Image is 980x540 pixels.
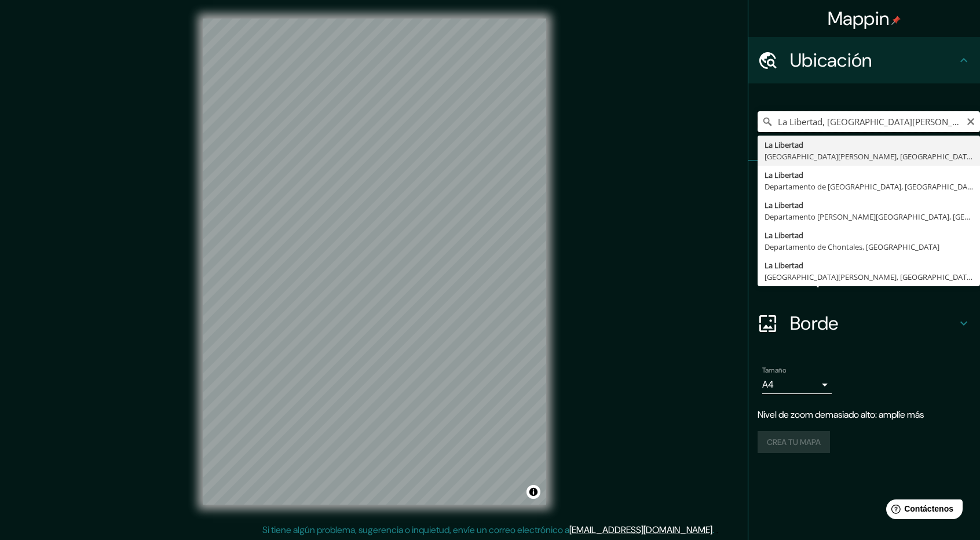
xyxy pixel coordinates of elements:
[748,254,980,300] div: Disposición
[762,375,832,394] div: A4
[765,170,803,180] font: La Libertad
[877,495,967,527] iframe: Lanzador de widgets de ayuda
[765,272,974,282] font: [GEOGRAPHIC_DATA][PERSON_NAME], [GEOGRAPHIC_DATA]
[790,311,839,335] font: Borde
[765,230,803,240] font: La Libertad
[716,523,718,536] font: .
[790,48,872,72] font: Ubicación
[765,242,939,252] font: Departamento de Chontales, [GEOGRAPHIC_DATA]
[748,37,980,83] div: Ubicación
[765,151,974,162] font: [GEOGRAPHIC_DATA][PERSON_NAME], [GEOGRAPHIC_DATA]
[748,161,980,207] div: Patas
[526,485,540,499] button: Activar o desactivar atribución
[765,200,803,210] font: La Libertad
[758,111,980,132] input: Elige tu ciudad o zona
[203,19,546,505] canvas: Mapa
[762,366,786,375] font: Tamaño
[714,523,716,536] font: .
[765,140,803,150] font: La Libertad
[891,16,901,25] img: pin-icon.png
[712,524,714,536] font: .
[762,378,774,391] font: A4
[765,260,803,271] font: La Libertad
[748,207,980,254] div: Estilo
[748,300,980,346] div: Borde
[828,6,890,31] font: Mappin
[758,408,924,421] font: Nivel de zoom demasiado alto: amplíe más
[966,115,975,126] button: Claro
[262,524,569,536] font: Si tiene algún problema, sugerencia o inquietud, envíe un correo electrónico a
[569,524,712,536] a: [EMAIL_ADDRESS][DOMAIN_NAME]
